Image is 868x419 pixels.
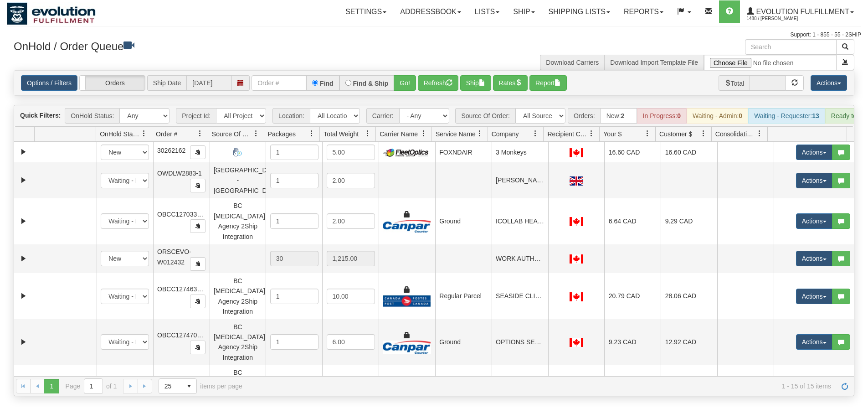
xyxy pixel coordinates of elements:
span: Carrier: [366,108,399,124]
td: 6.64 CAD [604,198,661,244]
strong: 0 [677,112,681,119]
span: Customer $ [659,129,692,139]
a: Addressbook [393,0,468,23]
a: Settings [339,0,393,23]
img: CA [570,217,583,226]
div: 30 [270,251,318,266]
img: Canada Post [383,295,431,307]
button: Ship [460,75,491,91]
td: WORK AUTHORITY [492,244,548,274]
td: 9.29 CAD [661,198,717,244]
button: Actions [811,75,847,91]
span: OWDLW2883-1 [157,170,202,177]
td: 20.79 CAD [604,273,661,319]
span: Ship Date [147,75,186,91]
span: Order # [156,129,177,139]
div: Waiting - Requester: [748,108,825,124]
td: Ground [435,365,492,411]
td: FOXNDAIR [435,142,492,162]
div: New: [601,108,637,124]
td: [PERSON_NAME] HEALTH UNIT [492,365,548,411]
a: Options / Filters [21,75,77,91]
span: Your $ [603,129,621,139]
img: CA [570,254,583,264]
span: Packages [268,129,296,139]
td: ICOLLAB HEALTHCARE [492,198,548,244]
div: [GEOGRAPHIC_DATA] - [GEOGRAPHIC_DATA] [214,165,262,196]
span: OBCC127463_PART_A [157,285,225,293]
button: Copy to clipboard [190,341,205,354]
img: FleetOptics Inc. [383,148,431,157]
span: Total [719,75,750,91]
span: OnHold Status: [65,108,119,124]
a: Total Weight filter column settings [360,126,375,141]
a: Service Name filter column settings [472,126,488,141]
strong: 2 [621,112,625,119]
a: Recipient Country filter column settings [584,126,599,141]
td: Ground [435,319,492,365]
button: Report [529,75,567,91]
span: Source Of Order: [455,108,515,124]
a: Company filter column settings [528,126,543,141]
button: Go! [394,75,416,91]
span: Project Id: [176,108,216,124]
button: Actions [796,213,832,229]
span: Page of 1 [66,378,117,394]
span: 30262162 [157,147,185,154]
div: BC [MEDICAL_DATA] Agency 2Ship Integration [214,201,262,242]
a: Order # filter column settings [192,126,208,141]
a: Expand [18,216,29,227]
img: CA [570,338,583,347]
a: Expand [18,175,29,186]
span: ORSCEVO-W012432 [157,248,191,265]
span: OnHold Status [100,129,140,139]
img: Canpar [383,220,431,233]
input: Import [704,55,837,70]
span: Orders: [568,108,601,124]
td: 3 Monkeys [492,142,548,162]
td: 12.92 CAD [661,365,717,411]
span: items per page [159,378,242,394]
a: Packages filter column settings [304,126,319,141]
button: Actions [796,251,832,266]
strong: 0 [739,112,742,119]
a: Source Of Order filter column settings [248,126,264,141]
div: grid toolbar [14,105,854,127]
span: 1488 / [PERSON_NAME] [747,14,815,23]
td: [PERSON_NAME] [492,162,548,198]
a: Shipping lists [542,0,617,23]
button: Refresh [418,75,458,91]
button: Copy to clipboard [190,179,205,192]
a: Download Import Template File [610,59,698,66]
button: Rates [493,75,528,91]
input: Search [745,39,837,55]
td: SEASIDE CLINIC [492,273,548,319]
span: Page sizes drop down [159,378,197,394]
a: Ship [506,0,541,23]
span: Consolidation Unit [715,129,756,139]
button: Actions [796,173,832,188]
button: Actions [796,145,832,160]
img: CA [570,292,583,301]
button: Actions [796,334,832,350]
button: Search [836,39,854,55]
button: Copy to clipboard [190,219,205,233]
img: Manual [230,145,245,160]
img: CA [570,148,583,157]
div: In Progress: [637,108,687,124]
a: Refresh [837,379,852,393]
button: Actions [796,289,832,304]
td: 9.23 CAD [604,365,661,411]
td: 9.23 CAD [604,319,661,365]
div: Support: 1 - 855 - 55 - 2SHIP [7,31,861,39]
strong: 13 [812,112,819,119]
a: Lists [468,0,506,23]
td: 16.60 CAD [604,142,661,162]
span: Source Of Order [212,129,252,139]
span: Evolution Fulfillment [754,8,849,16]
input: Page 1 [84,379,103,393]
div: BC [MEDICAL_DATA] Agency 2Ship Integration [214,367,262,409]
a: Evolution Fulfillment 1488 / [PERSON_NAME] [740,0,861,23]
a: OnHold Status filter column settings [136,126,152,141]
div: BC [MEDICAL_DATA] Agency 2Ship Integration [214,276,262,317]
